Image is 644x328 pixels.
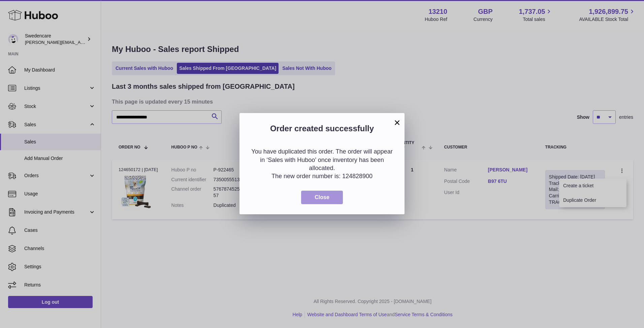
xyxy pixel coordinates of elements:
[250,172,394,180] p: The new order number is: 124828900
[315,194,329,200] span: Close
[250,123,394,137] h2: Order created successfully
[393,118,401,127] button: ×
[250,147,394,172] p: You have duplicated this order. The order will appear in ‘Sales with Huboo’ once inventory has be...
[301,191,343,204] button: Close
